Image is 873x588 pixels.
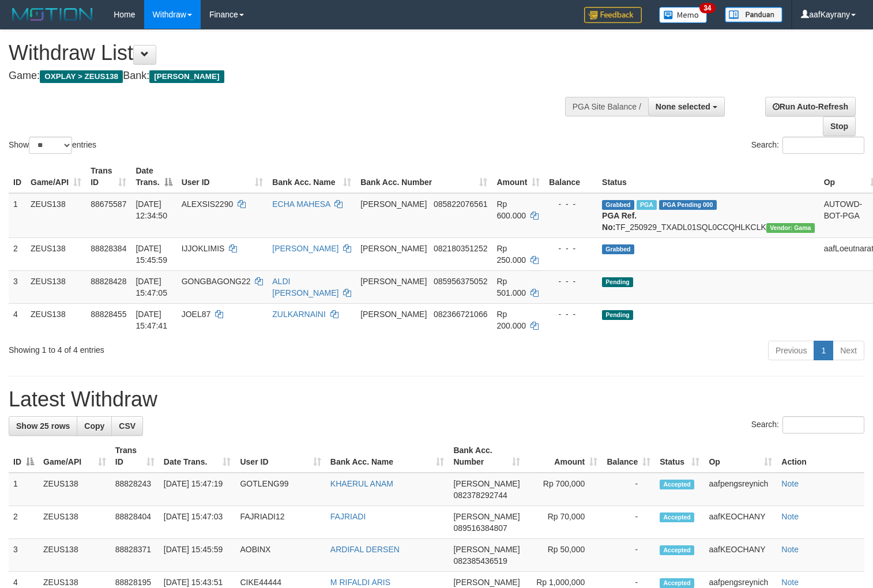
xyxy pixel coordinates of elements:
span: OXPLAY > ZEUS138 [40,70,123,83]
td: ZEUS138 [26,193,86,238]
span: Vendor URL: https://trx31.1velocity.biz [766,223,815,233]
a: M RIFALDI ARIS [330,578,390,587]
td: 88828243 [111,473,159,506]
a: ZULKARNAINI [272,310,326,319]
span: Pending [602,277,633,287]
th: User ID: activate to sort column ascending [235,440,325,473]
label: Search: [751,416,864,434]
td: 88828404 [111,506,159,539]
td: ZEUS138 [39,506,111,539]
td: ZEUS138 [26,238,86,270]
div: PGA Site Balance / [565,97,648,116]
span: Copy 085822076561 to clipboard [434,199,487,209]
span: Copy [84,421,104,431]
a: Previous [768,341,814,360]
span: Copy 082366721066 to clipboard [434,310,487,319]
td: 2 [9,238,26,270]
span: 88828428 [91,277,126,286]
span: Rp 200.000 [496,310,526,330]
span: [DATE] 15:47:41 [136,310,167,330]
label: Show entries [9,137,96,154]
a: Show 25 rows [9,416,77,436]
span: Copy 082385436519 to clipboard [453,556,507,566]
span: [PERSON_NAME] [453,578,520,587]
span: Pending [602,310,633,320]
th: Balance: activate to sort column ascending [602,440,655,473]
th: Amount: activate to sort column ascending [525,440,602,473]
h1: Latest Withdraw [9,388,864,411]
td: - [602,473,655,506]
th: Bank Acc. Number: activate to sort column ascending [449,440,525,473]
a: FAJRIADI [330,512,366,521]
th: Bank Acc. Number: activate to sort column ascending [356,160,492,193]
td: [DATE] 15:47:03 [159,506,236,539]
h4: Game: Bank: [9,70,570,82]
td: FAJRIADI12 [235,506,325,539]
button: None selected [648,97,725,116]
th: Trans ID: activate to sort column ascending [111,440,159,473]
span: Accepted [660,480,694,489]
td: ZEUS138 [26,303,86,336]
span: Copy 089516384807 to clipboard [453,523,507,533]
span: GONGBAGONG22 [182,277,251,286]
span: ALEXSIS2290 [182,199,234,209]
select: Showentries [29,137,72,154]
td: aafKEOCHANY [704,539,777,572]
th: Game/API: activate to sort column ascending [39,440,111,473]
span: [PERSON_NAME] [453,479,520,488]
a: ALDI [PERSON_NAME] [272,277,338,297]
span: Rp 600.000 [496,199,526,220]
td: GOTLENG99 [235,473,325,506]
span: [PERSON_NAME] [360,310,427,319]
span: Marked by aafpengsreynich [637,200,657,210]
span: Copy 082378292744 to clipboard [453,491,507,500]
td: aafKEOCHANY [704,506,777,539]
td: - [602,539,655,572]
a: Note [781,578,799,587]
td: Rp 50,000 [525,539,602,572]
span: Accepted [660,578,694,588]
h1: Withdraw List [9,42,570,65]
td: 1 [9,193,26,238]
div: - - - [549,198,593,210]
span: 88675587 [91,199,126,209]
span: Accepted [660,512,694,522]
span: 88828384 [91,244,126,253]
div: - - - [549,276,593,287]
span: Show 25 rows [16,421,70,431]
span: [PERSON_NAME] [453,545,520,554]
span: Grabbed [602,200,634,210]
th: Date Trans.: activate to sort column descending [131,160,176,193]
span: [PERSON_NAME] [149,70,224,83]
a: 1 [814,341,833,360]
a: Stop [823,116,856,136]
span: Accepted [660,545,694,555]
span: Copy 085956375052 to clipboard [434,277,487,286]
th: Bank Acc. Name: activate to sort column ascending [268,160,356,193]
th: Game/API: activate to sort column ascending [26,160,86,193]
a: Copy [77,416,112,436]
span: [DATE] 15:47:05 [136,277,167,297]
span: PGA Pending [659,200,717,210]
th: Bank Acc. Name: activate to sort column ascending [326,440,449,473]
span: CSV [119,421,136,431]
a: Note [781,545,799,554]
th: User ID: activate to sort column ascending [177,160,268,193]
div: - - - [549,243,593,254]
td: 3 [9,539,39,572]
td: 2 [9,506,39,539]
td: aafpengsreynich [704,473,777,506]
th: Amount: activate to sort column ascending [492,160,544,193]
label: Search: [751,137,864,154]
th: Balance [544,160,597,193]
td: TF_250929_TXADL01SQL0CCQHLKCLK [597,193,819,238]
td: 88828371 [111,539,159,572]
td: 1 [9,473,39,506]
th: Date Trans.: activate to sort column ascending [159,440,236,473]
td: AOBINX [235,539,325,572]
span: 88828455 [91,310,126,319]
a: Next [833,341,864,360]
th: ID: activate to sort column descending [9,440,39,473]
a: ARDIFAL DERSEN [330,545,400,554]
th: Status: activate to sort column ascending [655,440,704,473]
